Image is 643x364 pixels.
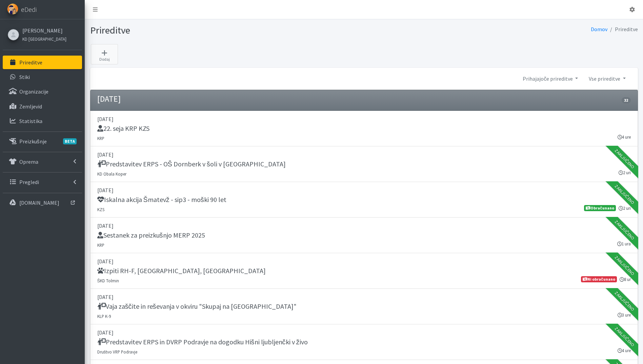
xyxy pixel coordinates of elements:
[19,158,38,165] p: Oprema
[90,146,638,182] a: [DATE] Predstavitev ERPS - OŠ Dornberk v šoli v [GEOGRAPHIC_DATA] KD Obala Koper 2 uri Zaključeno
[97,302,297,310] h5: Vaja zaščite in reševanja v okviru "Skupaj na [GEOGRAPHIC_DATA]"
[19,103,42,110] p: Zemljevid
[3,70,82,84] a: Stiki
[97,338,308,346] h5: Predstavitev ERPS in DVRP Podravje na dogodku Hišni ljubljenčki v živo
[90,253,638,289] a: [DATE] Izpiti RH-F, [GEOGRAPHIC_DATA], [GEOGRAPHIC_DATA] ŠKD Tolmin 8 ur Ni obračunano Zaključeno
[90,324,638,360] a: [DATE] Predstavitev ERPS in DVRP Podravje na dogodku Hišni ljubljenčki v živo Društvo VRP Podravj...
[90,289,638,324] a: [DATE] Vaja zaščite in reševanja v okviru "Skupaj na [GEOGRAPHIC_DATA]" KLP K-9 3 ure Zaključeno
[97,150,631,159] p: [DATE]
[97,231,205,239] h5: Sestanek za preizkušnjo MERP 2025
[22,26,66,35] a: [PERSON_NAME]
[97,160,286,168] h5: Predstavitev ERPS - OŠ Dornberk v šoli v [GEOGRAPHIC_DATA]
[97,115,631,123] p: [DATE]
[622,97,630,103] span: 32
[618,134,631,140] small: 4 ure
[22,35,66,43] a: KD [GEOGRAPHIC_DATA]
[97,349,137,355] small: Društvo VRP Podravje
[63,138,77,144] span: BETA
[19,88,48,95] p: Organizacije
[97,314,111,319] small: KLP K-9
[91,44,118,64] a: Dodaj
[3,135,82,148] a: PreizkušnjeBETA
[581,276,617,282] span: Ni obračunano
[3,196,82,209] a: [DOMAIN_NAME]
[7,3,18,15] img: eDedi
[583,72,631,85] a: Vse prireditve
[19,74,30,80] p: Stiki
[90,24,362,36] h1: Prireditve
[97,186,631,194] p: [DATE]
[97,222,631,230] p: [DATE]
[97,278,119,283] small: ŠKD Tolmin
[97,207,104,212] small: KZS
[97,328,631,337] p: [DATE]
[97,293,631,301] p: [DATE]
[97,242,104,248] small: KRP
[19,118,42,124] p: Statistika
[90,111,638,146] a: [DATE] 22. seja KRP KZS KRP 4 ure
[3,100,82,113] a: Zemljevid
[97,94,121,104] h4: [DATE]
[97,257,631,265] p: [DATE]
[19,138,47,145] p: Preizkušnje
[90,218,638,253] a: [DATE] Sestanek za preizkušnjo MERP 2025 KRP 1 ura Zaključeno
[19,199,59,206] p: [DOMAIN_NAME]
[90,182,638,218] a: [DATE] Iskalna akcija Šmatevž - sip3 - moški 90 let KZS 2 uri Obračunano Zaključeno
[3,56,82,69] a: Prireditve
[517,72,583,85] a: Prihajajoče prireditve
[607,24,638,34] li: Prireditve
[97,267,266,275] h5: Izpiti RH-F, [GEOGRAPHIC_DATA], [GEOGRAPHIC_DATA]
[19,59,42,66] p: Prireditve
[97,171,126,177] small: KD Obala Koper
[3,175,82,189] a: Pregledi
[21,4,37,15] span: eDedi
[584,205,616,211] span: Obračunano
[97,196,226,204] h5: Iskalna akcija Šmatevž - sip3 - moški 90 let
[3,114,82,128] a: Statistika
[22,36,66,42] small: KD [GEOGRAPHIC_DATA]
[19,179,39,185] p: Pregledi
[97,124,149,133] h5: 22. seja KRP KZS
[591,26,607,33] a: Domov
[3,155,82,168] a: Oprema
[97,136,104,141] small: KRP
[3,85,82,98] a: Organizacije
